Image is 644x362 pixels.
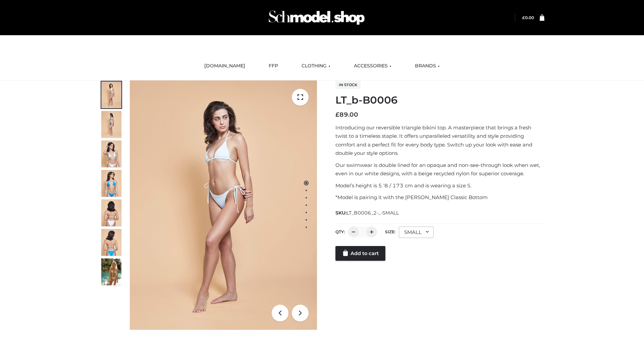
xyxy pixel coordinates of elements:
a: BRANDS [410,59,445,73]
img: ArielClassicBikiniTop_CloudNine_AzureSky_OW114ECO_4-scaled.jpg [101,170,121,197]
img: ArielClassicBikiniTop_CloudNine_AzureSky_OW114ECO_1 [130,80,317,330]
label: Size: [385,229,395,234]
label: QTY: [335,229,345,234]
img: ArielClassicBikiniTop_CloudNine_AzureSky_OW114ECO_7-scaled.jpg [101,199,121,226]
a: £0.00 [522,15,534,20]
span: In stock [335,81,361,89]
div: SMALL [399,227,434,238]
a: [DOMAIN_NAME] [199,59,250,73]
p: *Model is pairing it with the [PERSON_NAME] Classic Bottom [335,193,544,202]
img: ArielClassicBikiniTop_CloudNine_AzureSky_OW114ECO_1-scaled.jpg [101,81,121,108]
img: ArielClassicBikiniTop_CloudNine_AzureSky_OW114ECO_2-scaled.jpg [101,111,121,138]
p: Our swimwear is double lined for an opaque and non-see-through look when wet, even in our white d... [335,161,544,178]
a: ACCESSORIES [349,59,396,73]
a: Add to cart [335,246,385,261]
span: £ [522,15,525,20]
span: £ [335,111,339,118]
span: SKU: [335,209,399,217]
p: Introducing our reversible triangle bikini top. A masterpiece that brings a fresh twist to a time... [335,123,544,158]
h1: LT_b-B0006 [335,94,544,106]
img: Arieltop_CloudNine_AzureSky2.jpg [101,258,121,285]
a: FFP [264,59,283,73]
bdi: 89.00 [335,111,358,118]
img: Schmodel Admin 964 [266,4,367,31]
span: LT_B0006_2-_-SMALL [346,210,399,216]
img: ArielClassicBikiniTop_CloudNine_AzureSky_OW114ECO_8-scaled.jpg [101,229,121,256]
a: CLOTHING [297,59,335,73]
img: ArielClassicBikiniTop_CloudNine_AzureSky_OW114ECO_3-scaled.jpg [101,140,121,167]
bdi: 0.00 [522,15,534,20]
p: Model’s height is 5 ‘8 / 173 cm and is wearing a size S. [335,181,544,190]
